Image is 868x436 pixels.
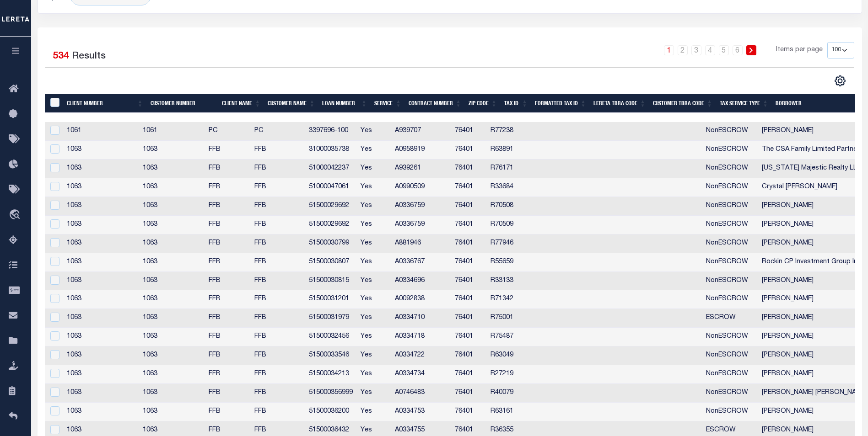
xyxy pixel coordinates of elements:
[63,122,139,141] td: 1061
[451,178,487,197] td: 76401
[451,272,487,291] td: 76401
[451,384,487,403] td: 76401
[139,122,205,141] td: 1061
[357,272,391,291] td: Yes
[139,272,205,291] td: 1063
[487,365,518,384] td: R27219
[487,122,518,141] td: R77238
[702,272,758,291] td: NonESCROW
[305,216,357,234] td: 51500029692
[702,253,758,272] td: NonESCROW
[305,403,357,421] td: 51500036200
[218,94,264,113] th: Client Name: activate to sort column ascending
[487,216,518,234] td: R70509
[451,253,487,272] td: 76401
[451,197,487,216] td: 76401
[251,290,305,309] td: FFB
[487,403,518,421] td: R63161
[702,365,758,384] td: NonESCROW
[716,94,772,113] th: Tax Service Type: activate to sort column ascending
[305,178,357,197] td: 51000047061
[391,290,451,309] td: A0092838
[139,365,205,384] td: 1063
[391,160,451,178] td: A939261
[251,253,305,272] td: FFB
[357,346,391,365] td: Yes
[702,309,758,328] td: ESCROW
[63,365,139,384] td: 1063
[139,234,205,253] td: 1063
[391,122,451,141] td: A939707
[357,384,391,403] td: Yes
[678,45,688,55] a: 2
[487,178,518,197] td: R33684
[139,384,205,403] td: 1063
[357,197,391,216] td: Yes
[590,94,649,113] th: LERETA TBRA Code: activate to sort column ascending
[487,328,518,346] td: R75487
[305,384,357,403] td: 515000356999
[357,178,391,197] td: Yes
[487,197,518,216] td: R70508
[391,197,451,216] td: A0336759
[405,94,465,113] th: Contract Number: activate to sort column ascending
[251,272,305,291] td: FFB
[305,346,357,365] td: 51500033546
[205,253,251,272] td: FFB
[357,328,391,346] td: Yes
[487,346,518,365] td: R63049
[391,384,451,403] td: A0746483
[63,253,139,272] td: 1063
[251,141,305,160] td: FFB
[705,45,715,55] a: 4
[63,290,139,309] td: 1063
[371,94,405,113] th: Service: activate to sort column ascending
[487,290,518,309] td: R71342
[702,290,758,309] td: NonESCROW
[702,384,758,403] td: NonESCROW
[251,122,305,141] td: PC
[451,403,487,421] td: 76401
[251,160,305,178] td: FFB
[451,328,487,346] td: 76401
[63,272,139,291] td: 1063
[63,234,139,253] td: 1063
[251,384,305,403] td: FFB
[205,122,251,141] td: PC
[139,290,205,309] td: 1063
[305,272,357,291] td: 51500030815
[305,197,357,216] td: 51500029692
[664,45,674,55] a: 1
[391,403,451,421] td: A0334753
[63,346,139,365] td: 1063
[702,403,758,421] td: NonESCROW
[702,346,758,365] td: NonESCROW
[391,141,451,160] td: A0958919
[733,45,743,55] a: 6
[251,403,305,421] td: FFB
[451,234,487,253] td: 76401
[391,253,451,272] td: A0336767
[251,328,305,346] td: FFB
[649,94,716,113] th: Customer TBRA Code: activate to sort column ascending
[251,234,305,253] td: FFB
[391,309,451,328] td: A0334710
[305,290,357,309] td: 51500031201
[205,309,251,328] td: FFB
[487,272,518,291] td: R33133
[451,309,487,328] td: 76401
[251,365,305,384] td: FFB
[139,309,205,328] td: 1063
[139,216,205,234] td: 1063
[63,403,139,421] td: 1063
[357,253,391,272] td: Yes
[139,253,205,272] td: 1063
[205,403,251,421] td: FFB
[205,290,251,309] td: FFB
[451,122,487,141] td: 76401
[702,178,758,197] td: NonESCROW
[391,178,451,197] td: A0990509
[487,253,518,272] td: R55659
[451,290,487,309] td: 76401
[531,94,590,113] th: Formatted Tax ID: activate to sort column ascending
